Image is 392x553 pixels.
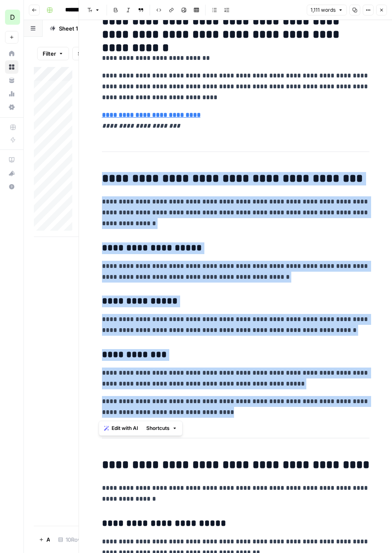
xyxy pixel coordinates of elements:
[5,180,18,193] button: Help + Support
[5,100,18,114] a: Settings
[5,7,18,28] button: Workspace: DomoAI
[5,47,18,60] a: Home
[311,6,336,14] span: 1,111 words
[72,47,102,60] button: Sort
[59,24,78,33] div: Sheet 1
[5,74,18,87] a: Your Data
[37,47,69,60] button: Filter
[34,533,55,546] button: Add Row
[112,424,138,432] span: Edit with AI
[143,423,181,434] button: Shortcuts
[43,49,56,58] span: Filter
[5,167,18,180] button: What's new?
[5,60,18,74] a: Browse
[307,5,347,15] button: 1,111 words
[55,533,89,546] div: 10 Rows
[5,167,18,180] div: What's new?
[146,424,170,432] span: Shortcuts
[46,535,50,544] span: Add Row
[43,20,94,37] a: Sheet 1
[5,87,18,100] a: Usage
[5,153,18,167] a: AirOps Academy
[10,12,15,22] span: D
[101,423,141,434] button: Edit with AI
